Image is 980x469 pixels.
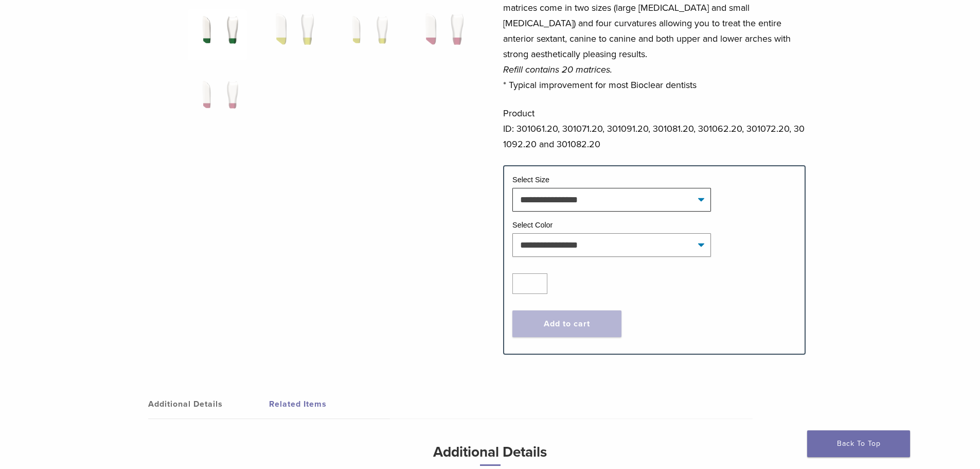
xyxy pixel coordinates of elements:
img: BT Matrix Series - Image 9 [188,74,247,126]
img: BT Matrix Series - Image 8 [412,9,471,61]
label: Select Color [512,221,553,229]
em: Refill contains 20 matrices. [503,64,612,75]
a: Additional Details [148,390,269,419]
img: BT Matrix Series - Image 5 [188,9,247,61]
p: Product ID: 301061.20, 301071.20, 301091.20, 301081.20, 301062.20, 301072.20, 301092.20 and 30108... [503,106,806,152]
a: Related Items [269,390,390,419]
a: Back To Top [807,430,910,457]
label: Select Size [512,176,549,184]
img: BT Matrix Series - Image 6 [262,9,322,61]
img: BT Matrix Series - Image 7 [337,9,397,61]
button: Add to cart [512,310,621,337]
